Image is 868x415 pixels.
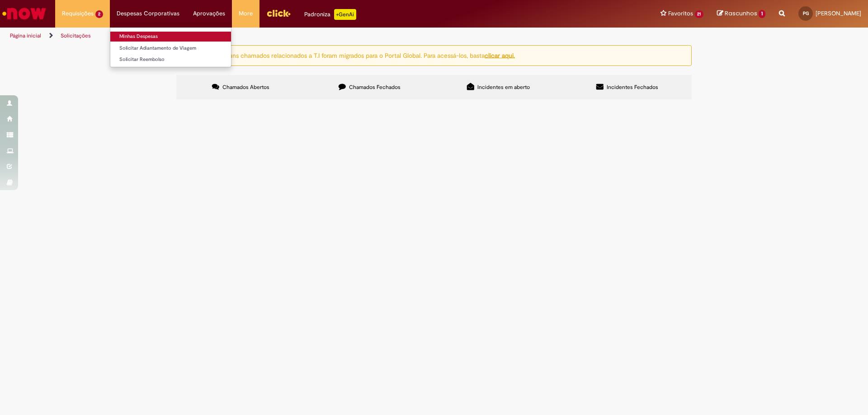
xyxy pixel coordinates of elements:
span: Favoritos [668,9,693,18]
ul: Trilhas de página [7,28,572,44]
span: 1 [759,10,765,18]
span: Aprovações [193,9,225,18]
a: Página inicial [10,32,41,39]
div: Padroniza [304,9,356,20]
span: [PERSON_NAME] [816,9,861,17]
span: Incidentes em aberto [477,84,530,91]
a: Solicitar Reembolso [110,55,231,65]
a: Solicitar Adiantamento de Viagem [110,43,231,53]
span: Incidentes Fechados [607,84,658,91]
span: More [239,9,253,18]
a: Minhas Despesas [110,32,231,42]
span: Chamados Fechados [349,84,401,91]
img: click_logo_yellow_360x200.png [266,6,291,20]
ng-bind-html: Atenção: alguns chamados relacionados a T.I foram migrados para o Portal Global. Para acessá-los,... [194,51,515,59]
a: Solicitações [61,32,91,39]
span: Rascunhos [725,9,757,18]
span: Despesas Corporativas [117,9,179,18]
span: PG [803,10,809,16]
img: ServiceNow [1,5,47,23]
span: Requisições [62,9,94,18]
p: +GenAi [334,9,356,20]
span: Chamados Abertos [222,84,269,91]
a: clicar aqui. [485,51,515,59]
ul: Despesas Corporativas [110,27,231,67]
span: 2 [95,10,103,18]
span: 21 [695,10,704,18]
a: Rascunhos [717,9,765,18]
